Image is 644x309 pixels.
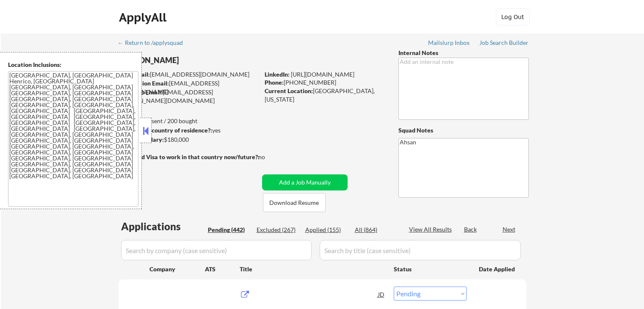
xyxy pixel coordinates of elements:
div: View All Results [409,225,454,234]
div: Status [394,261,467,276]
strong: Can work in country of residence?: [118,127,212,134]
div: Company [149,265,205,273]
div: JD [377,287,386,302]
div: Internal Notes [398,49,529,57]
div: Applications [121,221,205,232]
button: Download Resume [263,193,326,212]
div: [PHONE_NUMBER] [265,78,384,87]
div: Pending (442) [208,226,250,234]
div: [GEOGRAPHIC_DATA], [US_STATE] [265,87,384,103]
button: Log Out [496,8,530,25]
div: [PERSON_NAME] [119,55,293,66]
div: Title [240,265,386,273]
strong: LinkedIn: [265,71,290,78]
div: Squad Notes [398,126,529,135]
div: Back [464,225,478,234]
div: Next [503,225,516,234]
div: [EMAIL_ADDRESS][PERSON_NAME][DOMAIN_NAME] [119,88,259,105]
div: 155 sent / 200 bought [118,117,259,125]
div: Mailslurp Inbox [428,40,470,46]
a: Job Search Builder [479,39,529,48]
div: Applied (155) [305,226,348,234]
a: ← Return to /applysquad [118,39,191,48]
strong: Phone: [265,79,284,86]
a: Mailslurp Inbox [428,39,470,48]
div: no [258,153,282,161]
strong: Will need Visa to work in that country now/future?: [119,153,260,160]
div: $180,000 [118,135,259,144]
input: Search by title (case sensitive) [320,240,521,260]
a: [URL][DOMAIN_NAME] [291,71,354,78]
div: Excluded (267) [257,226,299,234]
strong: Current Location: [265,87,313,94]
div: [EMAIL_ADDRESS][DOMAIN_NAME] [119,70,259,79]
button: Add a Job Manually [262,174,348,190]
div: Date Applied [479,265,516,273]
input: Search by company (case sensitive) [121,240,312,260]
div: [EMAIL_ADDRESS][DOMAIN_NAME] [119,79,259,96]
div: Job Search Builder [479,40,529,46]
div: ATS [205,265,240,273]
div: Location Inclusions: [8,61,138,69]
div: ApplyAll [119,10,169,25]
div: ← Return to /applysquad [118,40,191,46]
div: yes [118,126,257,135]
div: All (864) [355,226,397,234]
